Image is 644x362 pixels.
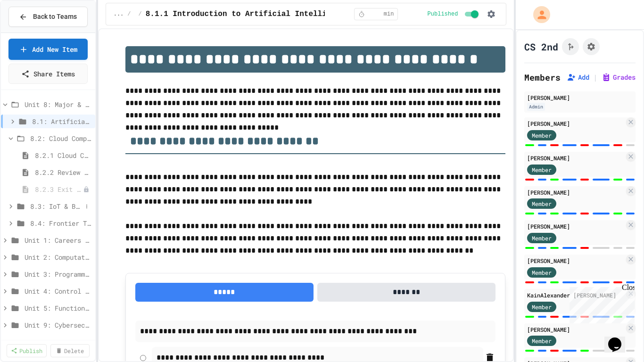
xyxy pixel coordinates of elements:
h2: Members [524,71,561,84]
span: 8.4: Frontier Tech Spotlight [30,218,91,228]
span: Published [428,10,458,18]
a: Add New Item [8,39,88,60]
div: [PERSON_NAME] [527,256,624,265]
span: Back to Teams [33,12,77,22]
div: Content is published and visible to students [428,8,481,20]
span: Unit 1: Careers & Professionalism [25,235,91,245]
a: Delete [50,344,90,357]
button: Click to see fork details [562,38,579,55]
span: Unit 4: Control Structures [25,286,91,296]
button: Assignment Settings [583,38,600,55]
button: More options [82,202,91,211]
span: / [127,10,131,18]
span: 8.2.2 Review - Cloud Computing [35,167,91,177]
span: Member [532,131,552,140]
span: / [139,10,142,18]
span: 8.2.1 Cloud Computing: Transforming the Digital World [35,150,91,160]
div: [PERSON_NAME] [527,119,624,128]
span: 8.1: Artificial Intelligence Basics [32,116,91,126]
span: 8.3: IoT & Big Data [30,201,82,211]
button: Back to Teams [8,7,88,27]
div: [PERSON_NAME] [527,325,624,334]
span: 8.1.1 Introduction to Artificial Intelligence [146,8,349,20]
span: Member [532,303,552,311]
div: My Account [523,4,553,25]
h1: CS 2nd [524,40,558,53]
span: | [593,72,598,83]
div: [PERSON_NAME] [527,154,624,162]
span: min [384,10,394,18]
div: [PERSON_NAME] [527,93,633,102]
span: Unit 9: Cybersecurity, Systems & Networking [25,320,91,330]
span: Unit 5: Functions and Data Structures [25,303,91,313]
span: Unit 8: Major & Emerging Technologies [25,99,91,109]
a: Publish [7,344,47,357]
div: KainAlexander [PERSON_NAME] [527,291,624,299]
button: Grades [602,73,636,82]
iframe: chat widget [604,324,635,353]
div: [PERSON_NAME] [527,188,624,197]
span: Member [532,234,552,242]
span: Member [532,165,552,174]
button: Add [567,73,589,82]
span: Unit 3: Programming Fundamentals [25,269,91,279]
div: Admin [527,103,545,111]
a: Share Items [8,64,88,84]
div: [PERSON_NAME] [527,222,624,230]
span: 8.2: Cloud Computing [30,133,91,143]
div: Unpublished [83,186,90,193]
span: Member [532,199,552,208]
span: Unit 2: Computational Thinking & Problem-Solving [25,252,91,262]
span: ... [114,10,124,18]
div: Chat with us now!Close [4,4,65,60]
iframe: chat widget [566,283,635,323]
span: 8.2.3 Exit Activity - Cloud Service Detective [35,184,83,194]
span: Member [532,268,552,277]
span: Member [532,337,552,345]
